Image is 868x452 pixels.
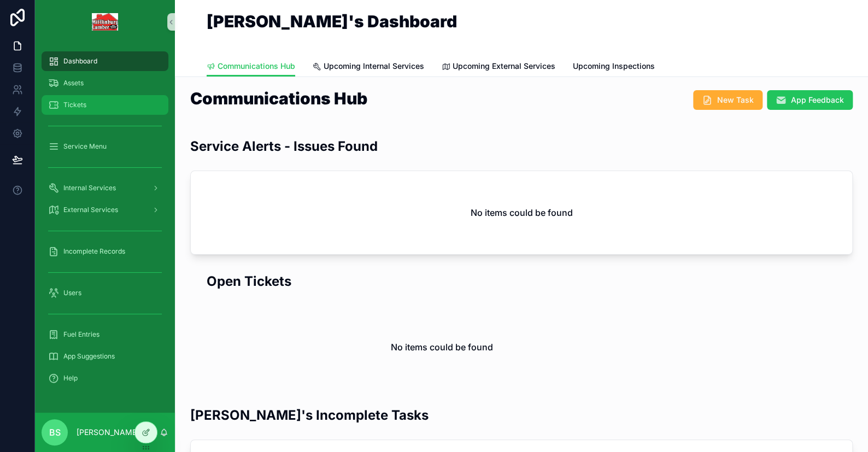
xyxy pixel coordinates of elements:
[42,51,168,71] a: Dashboard
[693,90,763,110] button: New Task
[324,61,424,72] span: Upcoming Internal Services
[442,56,555,78] a: Upcoming External Services
[63,352,115,361] span: App Suggestions
[42,200,168,220] a: External Services
[791,95,844,105] span: App Feedback
[35,44,175,402] div: scrollable content
[42,283,168,303] a: Users
[63,101,86,109] span: Tickets
[471,206,573,219] h2: No items could be found
[63,330,99,339] span: Fuel Entries
[42,242,168,261] a: Incomplete Records
[42,137,168,156] a: Service Menu
[190,90,367,107] h1: Communications Hub
[573,61,655,72] span: Upcoming Inspections
[207,272,291,290] h2: Open Tickets
[42,325,168,344] a: Fuel Entries
[42,368,168,388] a: Help
[573,56,655,78] a: Upcoming Inspections
[92,13,119,31] img: App logo
[63,289,81,297] span: Users
[63,374,78,383] span: Help
[63,79,84,87] span: Assets
[767,90,853,110] button: App Feedback
[63,247,125,256] span: Incomplete Records
[717,95,754,105] span: New Task
[49,426,61,439] span: BS
[190,137,378,155] h2: Service Alerts - Issues Found
[453,61,555,72] span: Upcoming External Services
[42,95,168,115] a: Tickets
[77,427,139,438] p: [PERSON_NAME]
[42,73,168,93] a: Assets
[63,206,118,214] span: External Services
[391,341,493,354] h2: No items could be found
[218,61,295,72] span: Communications Hub
[42,178,168,198] a: Internal Services
[63,142,107,151] span: Service Menu
[207,13,457,30] h1: [PERSON_NAME]'s Dashboard
[313,56,424,78] a: Upcoming Internal Services
[190,406,429,424] h2: [PERSON_NAME]'s Incomplete Tasks
[42,347,168,366] a: App Suggestions
[63,57,97,66] span: Dashboard
[63,184,116,192] span: Internal Services
[207,56,295,77] a: Communications Hub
